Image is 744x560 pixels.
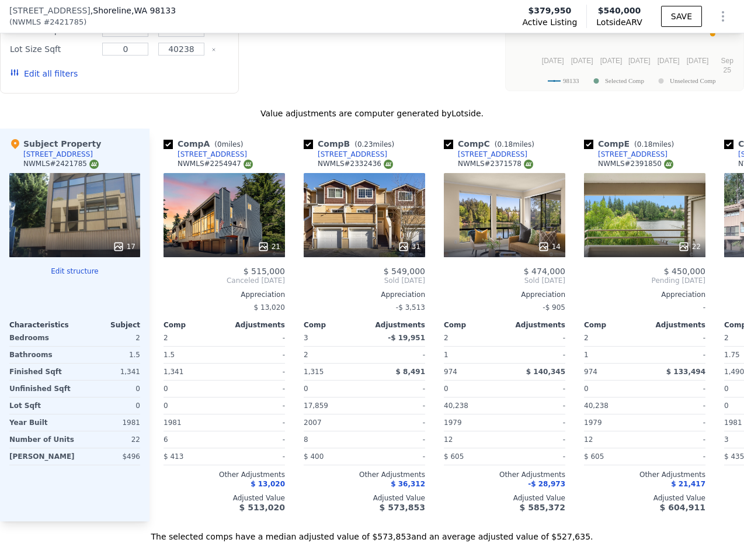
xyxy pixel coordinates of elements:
[507,381,565,397] div: -
[647,381,705,397] div: -
[318,150,387,159] div: [STREET_ADDRESS]
[444,368,457,376] span: 974
[444,493,565,503] div: Adjusted Value
[9,138,101,150] div: Subject Property
[647,347,705,363] div: -
[444,452,464,461] span: $ 605
[164,334,168,342] span: 2
[304,320,364,330] div: Comp
[227,448,285,465] div: -
[227,330,285,346] div: -
[164,452,183,461] span: $ 413
[227,364,285,380] div: -
[79,431,140,448] div: 22
[227,414,285,431] div: -
[304,493,425,503] div: Adjusted Value
[304,414,362,431] div: 2007
[164,493,285,503] div: Adjusted Value
[584,347,642,363] div: 1
[304,452,324,461] span: $ 400
[724,452,744,461] span: $ 435
[596,16,642,28] span: Lotside ARV
[584,290,705,299] div: Appreciation
[164,276,285,285] span: Canceled [DATE]
[210,140,248,148] span: ( miles)
[9,364,72,380] div: Finished Sqft
[645,320,705,330] div: Adjustments
[658,57,680,65] text: [DATE]
[598,159,673,169] div: NWMLS # 2391850
[670,77,716,84] text: Unselected Comp
[598,6,641,15] span: $540,000
[367,397,425,414] div: -
[367,347,425,363] div: -
[396,303,425,312] span: -$ 3,513
[164,150,247,159] a: [STREET_ADDRESS]
[113,241,135,253] div: 17
[357,140,373,148] span: 0.23
[9,320,75,330] div: Characteristics
[444,276,565,285] span: Sold [DATE]
[444,414,502,431] div: 1979
[507,431,565,448] div: -
[584,431,642,448] div: 12
[671,480,705,488] span: $ 21,417
[239,503,285,512] span: $ 513,020
[224,320,285,330] div: Adjustments
[10,68,78,79] button: Edit all filters
[444,320,505,330] div: Comp
[75,320,140,330] div: Subject
[217,140,222,148] span: 0
[77,397,140,414] div: 0
[258,241,280,253] div: 21
[584,402,609,410] span: 40,238
[584,414,642,431] div: 1979
[251,480,285,488] span: $ 13,020
[77,364,140,380] div: 1,341
[164,431,222,448] div: 6
[664,267,705,276] span: $ 450,000
[227,431,285,448] div: -
[507,397,565,414] div: -
[9,414,72,431] div: Year Built
[529,5,572,16] span: $379,950
[524,267,565,276] span: $ 474,000
[444,470,565,479] div: Other Adjustments
[584,385,589,393] span: 0
[584,138,679,150] div: Comp E
[398,241,420,253] div: 31
[598,150,667,159] div: [STREET_ADDRESS]
[9,381,72,397] div: Unfinished Sqft
[584,299,705,316] div: -
[9,431,74,448] div: Number of Units
[647,414,705,431] div: -
[384,267,425,276] span: $ 549,000
[367,414,425,431] div: -
[584,334,589,342] span: 2
[164,414,222,431] div: 1981
[724,368,744,376] span: 1,490
[524,160,533,169] img: NWMLS Logo
[507,330,565,346] div: -
[227,397,285,414] div: -
[584,320,645,330] div: Comp
[520,503,565,512] span: $ 585,372
[9,16,86,28] div: ( )
[388,334,425,342] span: -$ 19,951
[724,402,729,410] span: 0
[497,140,513,148] span: 0.18
[507,347,565,363] div: -
[444,347,502,363] div: 1
[164,320,224,330] div: Comp
[444,385,449,393] span: 0
[164,402,168,410] span: 0
[380,503,425,512] span: $ 573,853
[9,267,140,276] button: Edit structure
[164,368,183,376] span: 1,341
[584,452,604,461] span: $ 605
[77,414,140,431] div: 1981
[505,320,565,330] div: Adjustments
[304,290,425,299] div: Appreciation
[79,448,140,465] div: $496
[211,47,216,52] button: Clear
